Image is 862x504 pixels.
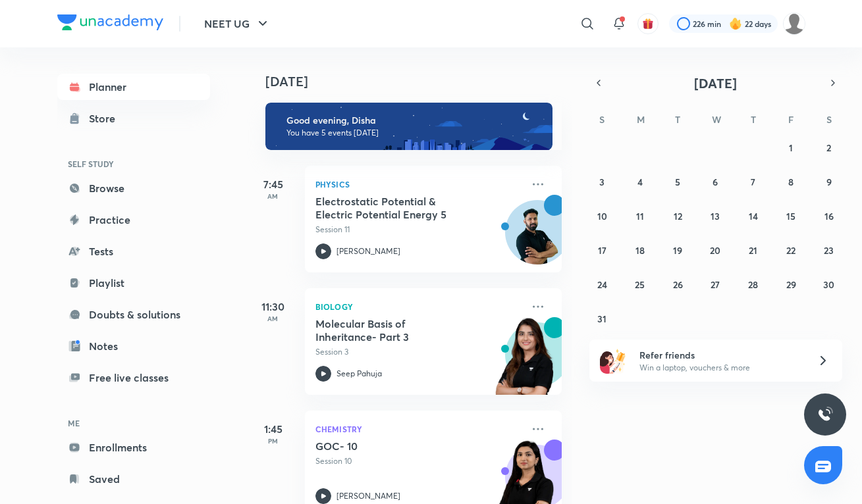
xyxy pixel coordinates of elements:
[247,192,300,200] p: AM
[705,239,726,261] button: August 20, 2025
[608,74,824,92] button: [DATE]
[630,171,651,192] button: August 4, 2025
[667,274,688,295] button: August 26, 2025
[315,299,522,315] p: Biology
[598,244,606,257] abbr: August 17, 2025
[57,466,210,492] a: Saved
[673,244,682,257] abbr: August 19, 2025
[247,315,300,322] p: AM
[786,244,795,257] abbr: August 22, 2025
[247,437,300,445] p: PM
[315,455,522,467] p: Session 10
[705,274,726,295] button: August 27, 2025
[667,205,688,226] button: August 12, 2025
[667,239,688,261] button: August 19, 2025
[591,308,612,329] button: August 31, 2025
[751,176,755,188] abbr: August 7, 2025
[337,368,382,380] p: Seep Pahuja
[826,141,831,154] abbr: August 2, 2025
[635,278,645,291] abbr: August 25, 2025
[675,176,680,188] abbr: August 5, 2025
[337,490,400,502] p: [PERSON_NAME]
[315,224,522,236] p: Session 11
[57,365,210,391] a: Free live classes
[729,17,742,30] img: streak
[786,278,796,291] abbr: August 29, 2025
[591,205,612,226] button: August 10, 2025
[247,421,300,437] h5: 1:45
[743,274,764,295] button: August 28, 2025
[743,239,764,261] button: August 21, 2025
[824,244,834,257] abbr: August 23, 2025
[780,137,801,158] button: August 1, 2025
[780,205,801,226] button: August 15, 2025
[247,176,300,192] h5: 7:45
[783,13,805,35] img: Disha C
[788,113,794,126] abbr: Friday
[315,317,479,343] h5: Molecular Basis of Inheritance- Part 3
[196,11,279,37] button: NEET UG
[819,274,840,295] button: August 30, 2025
[637,13,659,34] button: avatar
[786,210,795,222] abbr: August 15, 2025
[637,176,643,188] abbr: August 4, 2025
[819,137,840,158] button: August 2, 2025
[749,210,758,222] abbr: August 14, 2025
[265,74,575,89] h4: [DATE]
[489,317,562,408] img: unacademy
[315,176,522,192] p: Physics
[667,171,688,192] button: August 5, 2025
[780,274,801,295] button: August 29, 2025
[637,113,645,126] abbr: Monday
[824,210,834,222] abbr: August 16, 2025
[743,205,764,226] button: August 14, 2025
[636,210,644,222] abbr: August 11, 2025
[57,333,210,359] a: Notes
[743,171,764,192] button: August 7, 2025
[789,141,793,154] abbr: August 1, 2025
[265,103,552,150] img: evening
[642,18,654,30] img: avatar
[591,239,612,261] button: August 17, 2025
[630,205,651,226] button: August 11, 2025
[675,113,680,126] abbr: Tuesday
[817,407,833,422] img: ttu
[591,171,612,192] button: August 3, 2025
[57,301,210,328] a: Doubts & solutions
[315,421,522,437] p: Chemistry
[57,153,210,175] h6: SELF STUDY
[751,113,756,126] abbr: Thursday
[599,176,605,188] abbr: August 3, 2025
[315,195,479,221] h5: Electrostatic Potential & Electric Potential Energy 5
[597,210,607,222] abbr: August 10, 2025
[639,348,801,362] h6: Refer friends
[819,239,840,261] button: August 23, 2025
[711,278,720,291] abbr: August 27, 2025
[315,440,479,453] h5: GOC- 10
[599,113,605,126] abbr: Sunday
[57,270,210,296] a: Playlist
[57,207,210,233] a: Practice
[630,239,651,261] button: August 18, 2025
[57,105,210,132] a: Store
[748,278,758,291] abbr: August 28, 2025
[247,299,300,315] h5: 11:30
[673,278,683,291] abbr: August 26, 2025
[286,114,541,126] h6: Good evening, Disha
[711,210,720,222] abbr: August 13, 2025
[639,362,801,374] p: Win a laptop, vouchers & more
[337,245,400,257] p: [PERSON_NAME]
[788,176,794,188] abbr: August 8, 2025
[713,176,718,188] abbr: August 6, 2025
[591,274,612,295] button: August 24, 2025
[674,210,682,222] abbr: August 12, 2025
[57,14,163,34] a: Company Logo
[819,171,840,192] button: August 9, 2025
[694,74,737,92] span: [DATE]
[600,347,626,374] img: referral
[597,278,607,291] abbr: August 24, 2025
[57,175,210,201] a: Browse
[57,434,210,461] a: Enrollments
[826,176,832,188] abbr: August 9, 2025
[819,205,840,226] button: August 16, 2025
